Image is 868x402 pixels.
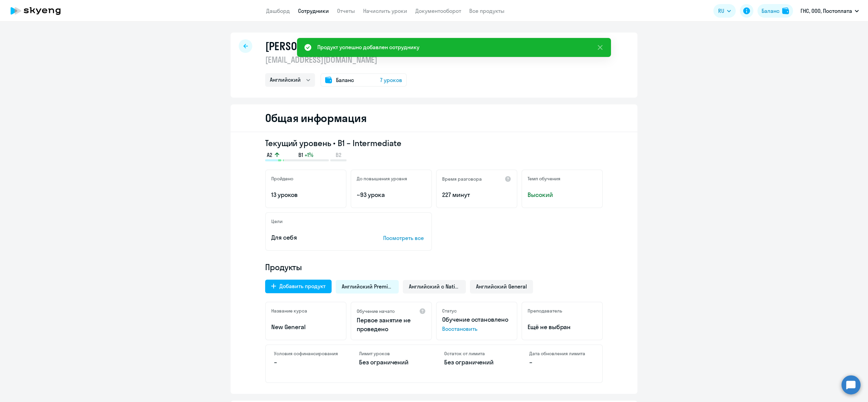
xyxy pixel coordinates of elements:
img: balance [782,7,789,14]
span: B2 [336,151,341,159]
span: Высокий [528,190,597,199]
span: Английский General [476,283,527,290]
span: Английский с Native [409,283,460,290]
h4: Продукты [265,262,603,273]
span: Английский Premium [342,283,393,290]
a: Дашборд [266,7,290,14]
span: B1 [298,151,303,159]
p: [EMAIL_ADDRESS][DOMAIN_NAME] [265,54,427,65]
h5: Преподаватель [528,308,562,314]
h4: Остаток от лимита [444,350,509,357]
p: Для себя [271,233,362,242]
span: RU [718,7,724,15]
div: Добавить продукт [279,282,325,290]
p: Без ограничений [444,358,509,367]
div: Продукт успешно добавлен сотруднику [317,43,419,51]
h4: Лимит уроков [359,350,424,357]
h4: Дата обновления лимита [529,350,594,357]
p: Ещё не выбран [528,323,597,331]
h5: Статус [442,308,457,314]
h3: Текущий уровень • B1 – Intermediate [265,138,603,148]
h5: Цели [271,218,282,224]
h5: Пройдено [271,176,293,182]
p: Первое занятие не проведено [357,316,426,334]
p: 227 минут [442,190,511,199]
a: Документооборот [415,7,461,14]
p: – [274,358,339,367]
p: 13 уроков [271,190,340,199]
span: A2 [267,151,272,159]
p: ГНС, ООО, Постоплата [801,7,852,15]
p: New General [271,323,340,331]
span: Восстановить [442,325,511,333]
h5: Обучение начато [357,308,395,314]
span: Обучение остановлено [442,316,508,323]
span: +1% [304,151,313,159]
a: Отчеты [337,7,355,14]
button: Балансbalance [757,4,793,18]
a: Начислить уроки [363,7,407,14]
h2: Общая информация [265,111,367,125]
p: – [529,358,594,367]
h4: Условия софинансирования [274,350,339,357]
button: Добавить продукт [265,280,332,293]
span: Баланс [336,76,354,84]
h5: Темп обучения [528,176,560,182]
div: Баланс [762,7,780,15]
span: 7 уроков [380,76,402,84]
p: Без ограничений [359,358,424,367]
button: ГНС, ООО, Постоплата [797,3,862,19]
h5: Название курса [271,308,307,314]
h5: Время разговора [442,176,482,182]
a: Сотрудники [298,7,329,14]
p: Посмотреть все [383,234,426,242]
p: ~93 урока [357,190,426,199]
button: RU [713,4,736,18]
a: Все продукты [469,7,505,14]
h1: [PERSON_NAME] Каншаубий [265,39,397,53]
h5: До повышения уровня [357,176,407,182]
